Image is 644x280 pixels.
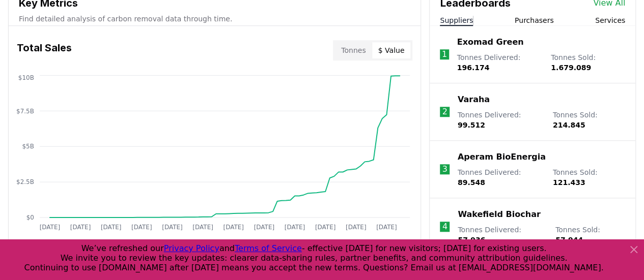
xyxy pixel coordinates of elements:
[101,223,122,230] tspan: [DATE]
[442,106,447,118] p: 2
[555,225,625,245] p: Tonnes Sold :
[16,178,34,185] tspan: $2.5B
[315,223,336,230] tspan: [DATE]
[551,52,625,73] p: Tonnes Sold :
[18,74,34,81] tspan: $10B
[553,110,625,130] p: Tonnes Sold :
[458,151,546,163] a: Aperam BioEnergia
[26,214,34,221] tspan: $0
[515,15,554,25] button: Purchasers
[553,178,585,186] span: 121.433
[16,107,34,114] tspan: $7.5B
[458,236,485,244] span: 57.936
[551,64,591,72] span: 1.679.089
[162,223,183,230] tspan: [DATE]
[223,223,244,230] tspan: [DATE]
[40,223,61,230] tspan: [DATE]
[131,223,152,230] tspan: [DATE]
[19,14,410,24] p: Find detailed analysis of carbon removal data through time.
[376,223,397,230] tspan: [DATE]
[346,223,367,230] tspan: [DATE]
[458,94,490,106] a: Varaha
[335,42,372,58] button: Tonnes
[458,121,485,129] span: 99.512
[440,15,473,25] button: Suppliers
[192,223,213,230] tspan: [DATE]
[553,121,585,129] span: 214.845
[457,64,490,72] span: 196.174
[17,40,72,60] h3: Total Sales
[442,48,447,60] p: 1
[595,15,625,25] button: Services
[458,110,543,130] p: Tonnes Delivered :
[254,223,275,230] tspan: [DATE]
[372,42,411,58] button: $ Value
[285,223,305,230] tspan: [DATE]
[22,143,34,150] tspan: $5B
[458,167,543,188] p: Tonnes Delivered :
[553,167,625,188] p: Tonnes Sold :
[457,36,524,48] a: Exomad Green
[70,223,91,230] tspan: [DATE]
[458,178,485,186] span: 89.548
[442,221,447,233] p: 4
[458,208,540,221] a: Wakefield Biochar
[555,236,583,244] span: 57.944
[442,163,447,175] p: 3
[457,52,541,73] p: Tonnes Delivered :
[458,225,545,245] p: Tonnes Delivered :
